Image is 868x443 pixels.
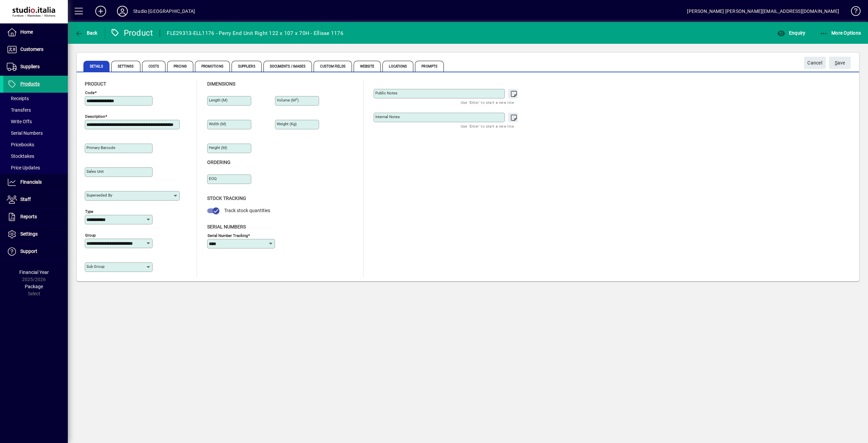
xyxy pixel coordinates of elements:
[224,208,270,213] span: Track stock quantities
[3,226,68,243] a: Settings
[195,61,230,72] span: Promotions
[20,214,37,219] span: Reports
[209,98,228,103] mat-label: Length (m)
[3,174,68,191] a: Financials
[111,61,140,72] span: Settings
[687,6,839,17] div: [PERSON_NAME] [PERSON_NAME][EMAIL_ADDRESS][DOMAIN_NAME]
[7,153,34,159] span: Stocktakes
[3,162,68,173] a: Price Updates
[3,93,68,104] a: Receipts
[461,122,514,130] mat-hint: Use 'Enter' to start a new line
[85,81,106,87] span: Product
[820,30,861,36] span: More Options
[835,57,845,69] span: ave
[208,233,248,238] mat-label: Serial Number tracking
[314,61,352,72] span: Custom Fields
[112,5,133,17] button: Profile
[133,6,195,17] div: Studio [GEOGRAPHIC_DATA]
[3,150,68,162] a: Stocktakes
[20,231,38,237] span: Settings
[85,233,96,238] mat-label: Group
[20,47,43,52] span: Customers
[382,61,413,72] span: Locations
[3,58,68,75] a: Suppliers
[3,104,68,116] a: Transfers
[86,169,104,174] mat-label: Sales unit
[3,243,68,260] a: Support
[85,209,93,214] mat-label: Type
[354,61,381,72] span: Website
[835,60,837,66] span: S
[775,27,807,39] button: Enquiry
[277,122,297,126] mat-label: Weight (Kg)
[20,64,40,69] span: Suppliers
[829,57,851,69] button: Save
[20,248,37,254] span: Support
[142,61,166,72] span: Costs
[20,197,31,202] span: Staff
[804,57,826,69] button: Cancel
[25,284,43,289] span: Package
[207,160,231,165] span: Ordering
[86,193,112,198] mat-label: Superseded by
[777,30,805,36] span: Enquiry
[73,27,99,39] button: Back
[83,61,110,72] span: Details
[85,90,95,95] mat-label: Code
[3,116,68,127] a: Write Offs
[86,264,104,269] mat-label: Sub group
[461,98,514,106] mat-hint: Use 'Enter' to start a new line
[207,224,246,229] span: Serial Numbers
[90,5,112,17] button: Add
[3,24,68,41] a: Home
[7,142,34,147] span: Pricebooks
[807,57,822,69] span: Cancel
[7,107,31,113] span: Transfers
[86,145,115,150] mat-label: Primary barcode
[3,41,68,58] a: Customers
[375,91,397,95] mat-label: Public Notes
[3,127,68,139] a: Serial Numbers
[20,81,40,87] span: Products
[207,196,246,201] span: Stock Tracking
[209,145,227,150] mat-label: Height (m)
[375,114,400,119] mat-label: Internal Notes
[232,61,262,72] span: Suppliers
[207,81,235,87] span: Dimensions
[167,28,343,39] div: FLE29313-ELL1176 - Perry End Unit Right 122 x 107 x 70H - Ellisse 1176
[3,191,68,208] a: Staff
[75,30,98,36] span: Back
[846,1,860,23] a: Knowledge Base
[167,61,193,72] span: Pricing
[68,27,105,39] app-page-header-button: Back
[7,96,29,101] span: Receipts
[415,61,444,72] span: Prompts
[277,98,299,103] mat-label: Volume (m )
[20,179,42,185] span: Financials
[263,61,312,72] span: Documents / Images
[7,119,32,124] span: Write Offs
[3,139,68,150] a: Pricebooks
[85,114,105,119] mat-label: Description
[7,165,40,170] span: Price Updates
[20,29,33,35] span: Home
[110,27,153,38] div: Product
[209,122,226,126] mat-label: Width (m)
[19,270,49,275] span: Financial Year
[818,27,863,39] button: More Options
[3,208,68,225] a: Reports
[209,176,217,181] mat-label: EOQ
[7,130,43,136] span: Serial Numbers
[296,97,297,101] sup: 3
